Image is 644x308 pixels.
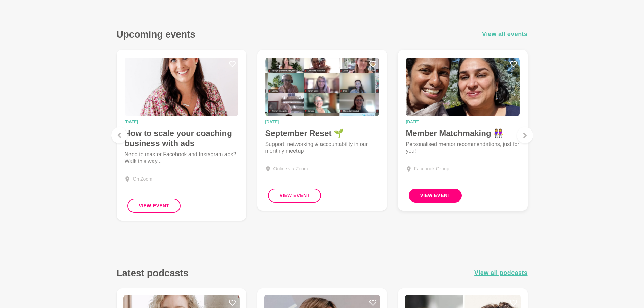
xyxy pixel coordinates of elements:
button: View Event [127,199,181,213]
img: How to scale your coaching business with ads [125,58,238,116]
div: On Zoom [133,175,152,183]
h4: September Reset 🌱 [265,128,379,138]
button: View Event [409,189,462,203]
a: Member Matchmaking 👭[DATE]Member Matchmaking 👭Personalised mentor recommendations, just for you!F... [398,50,528,211]
a: View all podcasts [474,268,527,278]
h4: How to scale your coaching business with ads [125,128,238,148]
h3: Latest podcasts [117,267,189,279]
time: [DATE] [125,120,238,124]
a: How to scale your coaching business with ads[DATE]How to scale your coaching business with adsNee... [117,50,246,221]
div: Online via Zoom [273,165,308,172]
time: [DATE] [265,120,379,124]
a: September Reset 🌱[DATE]September Reset 🌱Support, networking & accountability in our monthly meetu... [257,50,387,211]
h4: Member Matchmaking 👭 [406,128,520,138]
p: Personalised mentor recommendations, just for you! [406,141,520,155]
time: [DATE] [406,120,520,124]
h3: Upcoming events [117,28,195,40]
p: Support, networking & accountability in our monthly meetup [265,141,379,155]
a: View all events [482,29,528,39]
p: Need to master Facebook and Instagram ads? Walk this way... [125,151,238,165]
div: Facebook Group [414,165,449,172]
button: View Event [268,189,321,203]
img: Member Matchmaking 👭 [406,58,520,116]
img: September Reset 🌱 [265,58,379,116]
